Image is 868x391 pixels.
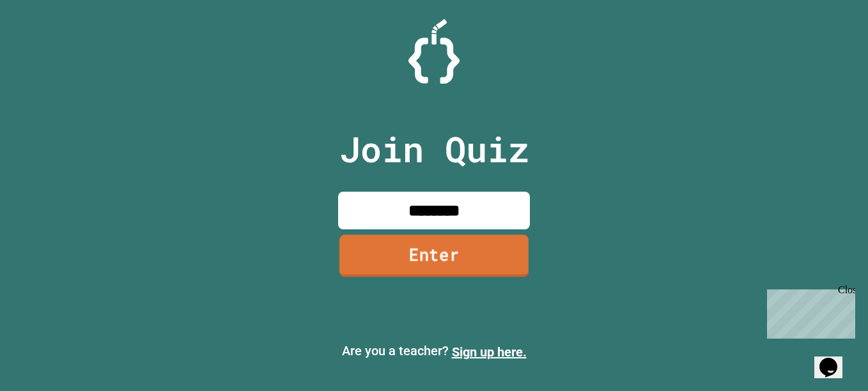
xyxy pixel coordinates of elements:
[762,284,855,339] iframe: chat widget
[452,344,527,360] a: Sign up here.
[10,341,858,362] p: Are you a teacher?
[814,340,855,378] iframe: chat widget
[339,235,529,277] a: Enter
[408,19,460,84] img: Logo.svg
[339,123,529,176] p: Join Quiz
[5,5,88,81] div: Chat with us now!Close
